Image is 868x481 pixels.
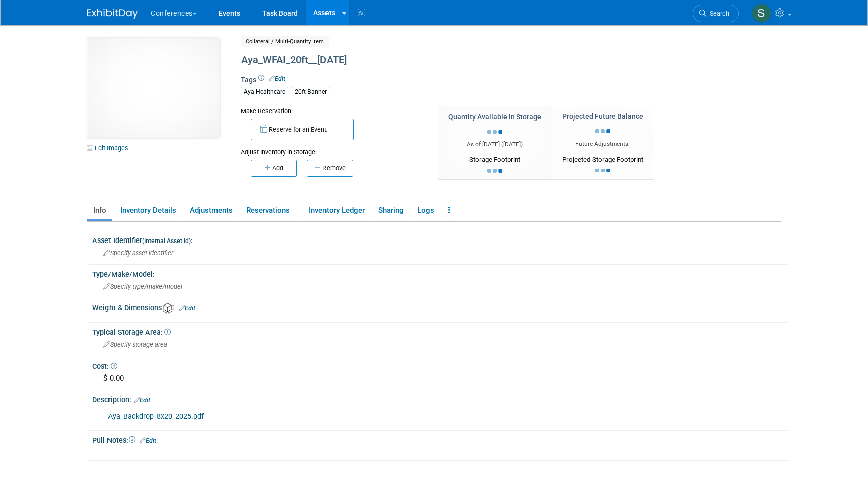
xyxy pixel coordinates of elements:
[487,169,502,173] img: loading...
[241,75,698,104] div: Tags
[142,237,191,245] small: (Internal Asset Id)
[140,437,156,444] a: Edit
[752,4,771,23] img: Sophie Buffo
[706,10,729,17] span: Search
[179,305,195,312] a: Edit
[92,328,171,336] span: Typical Storage Area:
[92,358,788,371] div: Cost:
[307,160,353,177] button: Remove
[372,202,409,219] a: Sharing
[163,303,174,314] img: Asset Weight and Dimensions
[562,111,643,122] div: Projected Future Balance
[595,169,610,173] img: loading...
[103,283,182,290] span: Specify type/make/model
[184,202,238,219] a: Adjustments
[448,140,541,149] div: As of [DATE] ( )
[238,51,698,69] div: Aya_WFAI_20ft__[DATE]
[114,202,182,219] a: Inventory Details
[108,412,204,421] a: Aya_Backdrop_8x20_2025.pdf
[92,433,788,446] div: Pull Notes:
[303,202,370,219] a: Inventory Ledger
[448,112,541,122] div: Quantity Available in Storage
[487,130,502,134] img: loading...
[241,106,422,116] div: Make Reservation:
[87,38,220,138] img: View Images
[292,87,330,97] div: 20ft Banner
[251,160,297,177] button: Add
[241,87,288,97] div: Aya Healthcare
[562,140,643,148] div: Future Adjustments:
[87,9,138,19] img: ExhibitDay
[103,341,167,348] span: Specify storage area
[92,392,788,405] div: Description:
[241,140,422,157] div: Adjust Inventory in Storage:
[562,152,643,165] div: Projected Storage Footprint
[595,129,610,133] img: loading...
[503,141,521,148] span: [DATE]
[693,5,739,22] a: Search
[251,119,354,140] button: Reserve for an Event
[87,142,132,154] a: Edit Images
[241,36,329,47] span: Collateral / Multi-Quantity Item
[269,75,285,82] a: Edit
[87,202,112,219] a: Info
[100,371,781,386] div: $ 0.00
[134,397,150,404] a: Edit
[92,300,788,314] div: Weight & Dimensions
[240,202,301,219] a: Reservations
[92,267,788,279] div: Type/Make/Model:
[92,233,788,246] div: Asset Identifier :
[103,249,173,257] span: Specify asset identifier
[411,202,440,219] a: Logs
[448,152,541,165] div: Storage Footprint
